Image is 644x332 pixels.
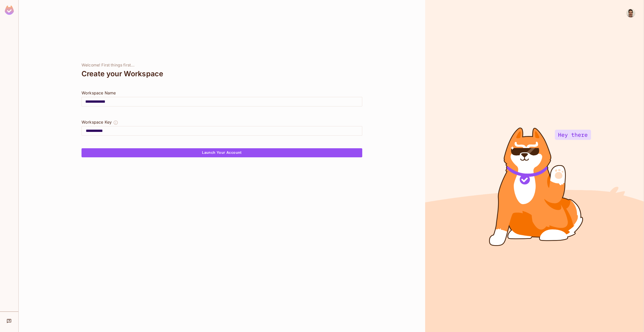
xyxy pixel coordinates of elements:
div: Workspace Key [82,119,112,125]
img: SReyMgAAAABJRU5ErkJggg== [5,6,14,15]
div: Help & Updates [4,316,15,326]
div: Welcome! First things first... [82,63,362,68]
button: Launch Your Account [82,148,362,157]
div: Create your Workspace [82,68,362,80]
button: The Workspace Key is unique, and serves as the identifier of your workspace. [113,119,118,126]
div: Workspace Name [82,90,362,96]
img: Tyson Lawrie [627,9,635,17]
